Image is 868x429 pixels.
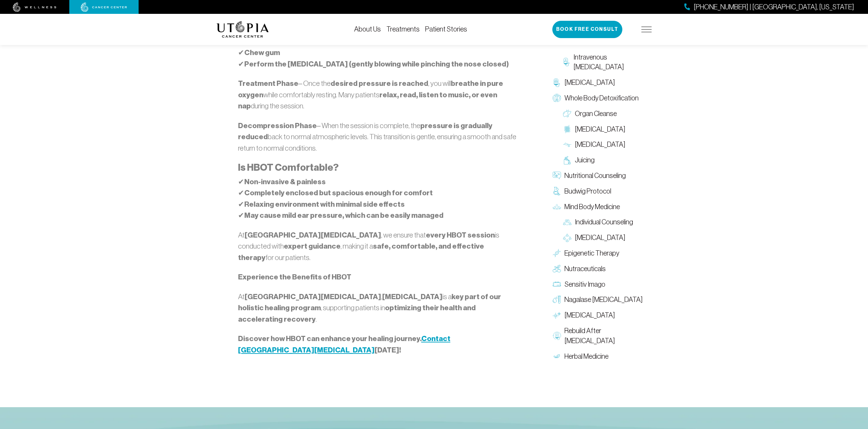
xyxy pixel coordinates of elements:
a: Whole Body Detoxification [549,90,652,106]
span: Nutritional Counseling [564,171,626,181]
a: [MEDICAL_DATA] [560,122,652,137]
a: Nagalase [MEDICAL_DATA] [549,292,652,307]
a: About Us [354,25,381,33]
span: Budwig Protocol [564,186,611,196]
strong: safe, comfortable, and effective therapy [238,242,484,262]
strong: [GEOGRAPHIC_DATA][MEDICAL_DATA] [245,231,381,240]
strong: desired pressure is reached [331,79,428,88]
a: Juicing [560,152,652,168]
strong: Decompression Phase [238,121,317,130]
a: Patient Stories [425,25,467,33]
strong: every HBOT session [426,231,495,240]
a: [MEDICAL_DATA] [549,307,652,323]
strong: [DATE]! [375,346,401,355]
strong: Contact [GEOGRAPHIC_DATA][MEDICAL_DATA] [238,334,450,355]
p: At , we ensure that is conducted with , making it a for our patients. [238,230,519,263]
a: Individual Counseling [560,214,652,230]
img: Hyperthermia [553,311,561,319]
img: Sensitiv Imago [553,280,561,288]
img: cancer center [81,2,127,12]
img: logo [217,21,269,38]
img: Budwig Protocol [553,187,561,195]
img: Herbal Medicine [553,352,561,360]
img: Nutritional Counseling [553,171,561,180]
img: Colon Therapy [563,125,571,133]
a: [MEDICAL_DATA] [560,137,652,152]
span: Nagalase [MEDICAL_DATA] [564,295,643,305]
strong: breathe in pure oxygen [238,79,503,99]
span: [MEDICAL_DATA] [575,233,625,243]
button: Book Free Consult [552,21,622,38]
a: [MEDICAL_DATA] [549,75,652,90]
span: [PHONE_NUMBER] | [GEOGRAPHIC_DATA], [US_STATE] [694,2,854,12]
span: [MEDICAL_DATA] [575,140,625,150]
a: Nutritional Counseling [549,168,652,184]
span: Herbal Medicine [564,351,608,361]
img: Epigenetic Therapy [553,249,561,257]
strong: [GEOGRAPHIC_DATA][MEDICAL_DATA] [245,292,381,301]
p: At , is a , supporting patients in . [238,291,519,325]
strong: May cause mild ear pressure, which can be easily managed [244,211,444,220]
a: [MEDICAL_DATA] [560,230,652,245]
strong: Non-invasive & painless [244,177,326,186]
a: Intravenous [MEDICAL_DATA] [560,50,652,75]
span: [MEDICAL_DATA] [564,78,615,88]
a: Rebuild After [MEDICAL_DATA] [549,323,652,349]
span: Intravenous [MEDICAL_DATA] [573,52,648,72]
a: Treatments [386,25,420,33]
img: Whole Body Detoxification [553,94,561,102]
img: Rebuild After Chemo [553,332,561,340]
strong: Experience the Benefits of HBOT [238,272,351,281]
a: Epigenetic Therapy [549,245,652,261]
a: Herbal Medicine [549,348,652,364]
span: Mind Body Medicine [564,202,620,212]
a: Budwig Protocol [549,184,652,199]
span: Juicing [575,155,595,165]
a: [PHONE_NUMBER] | [GEOGRAPHIC_DATA], [US_STATE] [684,2,854,12]
img: Intravenous Ozone Therapy [563,58,570,66]
span: Nutraceuticals [564,264,606,274]
strong: Completely enclosed but spacious enough for comfort [244,188,433,197]
p: ✔ ✔ ✔ ✔ [238,176,519,221]
span: Individual Counseling [575,217,633,227]
img: icon-hamburger [641,27,652,32]
strong: Discover how HBOT can enhance your healing journey. [238,334,421,343]
span: Epigenetic Therapy [564,248,619,258]
a: Organ Cleanse [560,106,652,122]
p: – Once the , you will while comfortably resting. Many patients during the session. [238,78,519,112]
img: Nutraceuticals [553,265,561,273]
img: Chelation Therapy [553,79,561,87]
span: Whole Body Detoxification [564,93,639,103]
strong: Is HBOT Comfortable? [238,162,339,173]
a: Mind Body Medicine [549,199,652,214]
p: – When the session is complete, the back to normal atmospheric levels. This transition is gentle,... [238,120,519,154]
span: Sensitiv Imago [564,279,605,289]
img: Group Therapy [563,233,571,242]
strong: optimizing their health and accelerating recovery [238,303,476,324]
img: Juicing [563,156,571,164]
strong: Yawn [244,37,262,46]
strong: Chew gum [244,48,280,57]
img: Individual Counseling [563,218,571,226]
strong: expert guidance [284,242,341,251]
span: [MEDICAL_DATA] [575,124,625,134]
a: Sensitiv Imago [549,276,652,292]
img: Lymphatic Massage [563,141,571,149]
span: Organ Cleanse [575,109,617,119]
img: wellness [13,2,56,12]
strong: Perform the [MEDICAL_DATA] (gently blowing while pinching the nose closed) [244,60,509,69]
a: Nutraceuticals [549,261,652,277]
span: [MEDICAL_DATA] [564,310,615,320]
strong: Treatment Phase [238,79,298,88]
img: Organ Cleanse [563,109,571,118]
a: Contact [GEOGRAPHIC_DATA][MEDICAL_DATA] [238,334,450,354]
img: Mind Body Medicine [553,203,561,211]
span: Rebuild After [MEDICAL_DATA] [564,326,648,346]
strong: Relaxing environment with minimal side effects [244,200,405,209]
img: Nagalase Blood Test [553,296,561,304]
strong: [MEDICAL_DATA] [382,292,442,301]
